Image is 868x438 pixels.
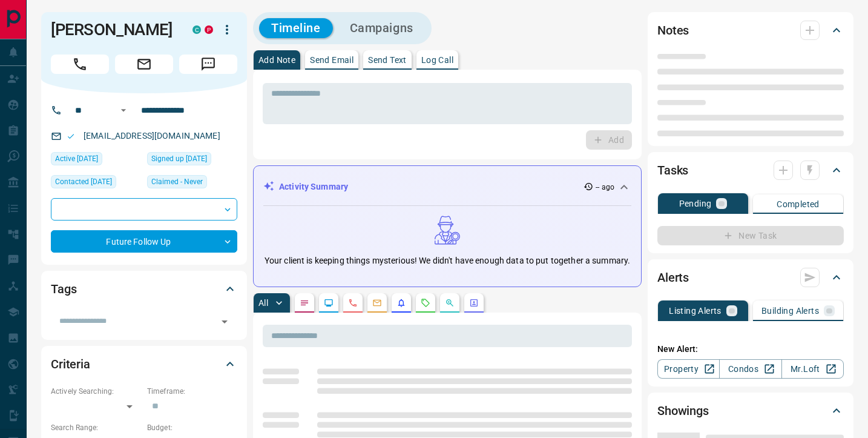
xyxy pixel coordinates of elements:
h2: Tags [51,279,76,299]
div: property.ca [205,25,213,34]
div: condos.ca [192,25,201,34]
span: Signed up [DATE] [151,153,207,165]
div: Tags [51,274,237,304]
button: Open [116,103,131,118]
a: Mr.Loft [781,359,844,379]
h2: Tasks [657,161,688,180]
p: Listing Alerts [669,307,722,315]
svg: Listing Alerts [396,298,406,308]
h2: Criteria [51,354,90,374]
svg: Requests [421,298,430,308]
div: Activity Summary-- ago [263,176,631,198]
h2: Alerts [657,268,689,287]
span: Contacted [DATE] [55,176,112,188]
svg: Calls [348,298,358,308]
p: Pending [679,199,712,208]
div: Sun Dec 02 2018 [147,152,237,169]
h1: [PERSON_NAME] [51,20,174,39]
button: Timeline [259,18,333,38]
button: Campaigns [338,18,426,38]
span: Claimed - Never [151,176,203,188]
span: Message [179,55,237,74]
p: Send Email [310,56,353,64]
p: Completed [777,200,820,208]
svg: Lead Browsing Activity [324,298,334,308]
div: Alerts [657,263,844,292]
button: Open [216,313,233,330]
p: All [258,299,268,307]
svg: Emails [372,298,382,308]
p: -- ago [596,182,614,193]
p: Actively Searching: [51,386,141,397]
p: Log Call [421,56,453,64]
p: Activity Summary [279,181,348,193]
p: Your client is keeping things mysterious! We didn't have enough data to put together a summary. [265,254,630,267]
p: Budget: [147,422,237,433]
svg: Agent Actions [469,298,479,308]
p: Search Range: [51,422,141,433]
div: Tasks [657,156,844,185]
div: Criteria [51,350,237,379]
p: New Alert: [657,343,844,356]
p: Building Alerts [761,307,819,315]
svg: Notes [300,298,309,308]
div: Thu May 02 2024 [51,152,141,169]
a: Condos [719,359,781,379]
p: Add Note [258,56,295,64]
div: Wed Jul 09 2025 [51,175,141,192]
svg: Opportunities [445,298,455,308]
svg: Email Valid [67,132,75,141]
span: Email [115,55,173,74]
div: Showings [657,396,844,425]
h2: Notes [657,21,689,40]
h2: Showings [657,401,709,420]
span: Active [DATE] [55,153,98,165]
p: Send Text [368,56,407,64]
span: Call [51,55,109,74]
div: Future Follow Up [51,230,237,253]
a: [EMAIL_ADDRESS][DOMAIN_NAME] [84,131,220,141]
p: Timeframe: [147,386,237,397]
a: Property [657,359,720,379]
div: Notes [657,16,844,45]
